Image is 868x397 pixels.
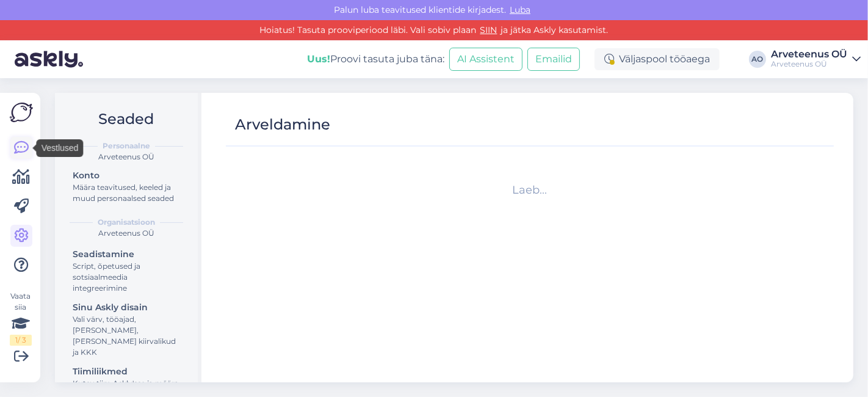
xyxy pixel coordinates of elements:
img: Askly Logo [10,103,33,122]
div: Tiimiliikmed [73,365,183,378]
div: Arveteenus OÜ [771,49,847,59]
a: SeadistamineScript, õpetused ja sotsiaalmeedia integreerimine [67,246,188,296]
b: Personaalne [103,140,150,151]
button: AI Assistent [449,48,523,71]
a: SIIN [477,24,501,35]
div: Määra teavitused, keeled ja muud personaalsed seaded [73,182,183,204]
div: Vestlused [37,139,84,157]
div: AO [749,51,766,68]
div: Laeb... [231,182,829,198]
div: Script, õpetused ja sotsiaalmeedia integreerimine [73,261,183,294]
div: Vali värv, tööajad, [PERSON_NAME], [PERSON_NAME] kiirvalikud ja KKK [73,314,183,358]
b: Organisatsioon [98,217,155,228]
b: Uus! [307,53,330,65]
a: Arveteenus OÜArveteenus OÜ [771,49,861,69]
div: Seadistamine [73,248,183,261]
div: Sinu Askly disain [73,301,183,314]
span: Luba [506,4,534,15]
div: Arveldamine [235,113,330,136]
div: 1 / 3 [10,335,32,346]
div: Arveteenus OÜ [65,228,188,239]
div: Arveteenus OÜ [65,151,188,162]
div: Konto [73,169,183,182]
h2: Seaded [65,107,188,131]
a: Sinu Askly disainVali värv, tööajad, [PERSON_NAME], [PERSON_NAME] kiirvalikud ja KKK [67,299,188,360]
div: Väljaspool tööaega [595,48,720,70]
a: KontoMäära teavitused, keeled ja muud personaalsed seaded [67,167,188,206]
div: Proovi tasuta juba täna: [307,52,444,67]
div: Vaata siia [10,291,32,346]
button: Emailid [527,48,580,71]
div: Arveteenus OÜ [771,59,847,69]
